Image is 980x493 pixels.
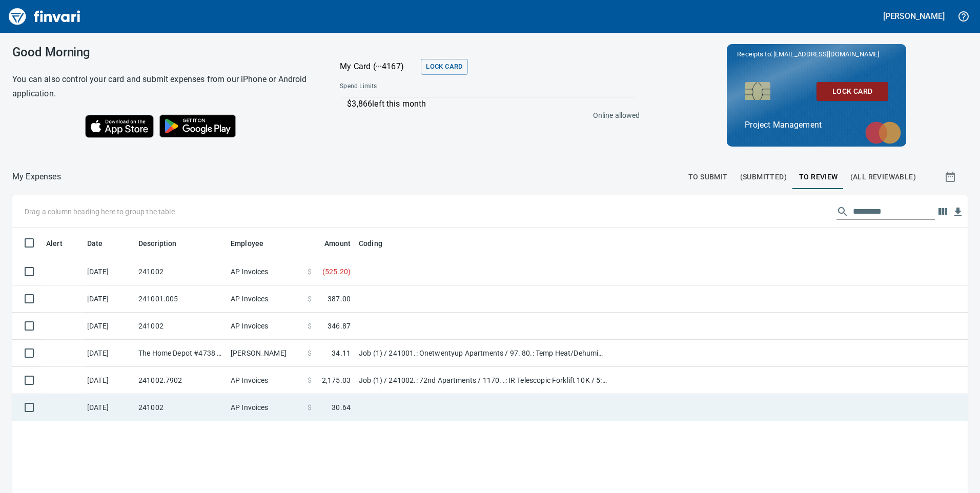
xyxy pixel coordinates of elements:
[25,207,175,217] p: Drag a column heading here to group the table
[308,266,312,277] span: $
[12,45,314,59] h3: Good Morning
[231,237,263,250] span: Employee
[347,98,635,110] p: $3,866 left this month
[737,49,896,59] p: Receipts to:
[950,204,966,220] button: Download Table
[12,171,61,183] p: My Expenses
[227,285,303,313] td: AP Invoices
[227,340,303,367] td: [PERSON_NAME]
[745,119,888,131] p: Project Management
[426,61,462,73] span: Lock Card
[332,348,351,358] span: 34.11
[308,294,312,304] span: $
[935,165,968,189] button: Show transactions within a particular date range
[311,237,351,250] span: Amount
[134,367,227,394] td: 241002.7902
[935,204,950,219] button: Choose columns to display
[825,85,880,98] span: Lock Card
[83,367,134,394] td: [DATE]
[324,237,351,250] span: Amount
[134,340,227,367] td: The Home Depot #4738 [GEOGRAPHIC_DATA] [GEOGRAPHIC_DATA]
[308,348,312,358] span: $
[134,258,227,285] td: 241002
[308,375,312,385] span: $
[799,171,838,183] span: To Review
[332,402,351,413] span: 30.64
[83,258,134,285] td: [DATE]
[359,237,396,250] span: Coding
[138,237,190,250] span: Description
[85,115,154,138] img: Download on the App Store
[421,59,467,75] button: Lock Card
[227,258,303,285] td: AP Invoices
[227,367,303,394] td: AP Invoices
[772,49,880,59] span: [EMAIL_ADDRESS][DOMAIN_NAME]
[87,237,103,250] span: Date
[881,8,947,24] button: [PERSON_NAME]
[308,321,312,331] span: $
[6,4,83,29] img: Finvari
[328,294,351,304] span: 387.00
[308,402,312,413] span: $
[359,237,382,250] span: Coding
[332,110,640,120] p: Online allowed
[355,340,611,367] td: Job (1) / 241001.: Onetwentyup Apartments / 97. 80.: Temp Heat/Dehumidification / 5: Other
[138,237,177,250] span: Description
[46,237,76,250] span: Alert
[816,82,888,101] button: Lock Card
[134,285,227,313] td: 241001.005
[134,313,227,340] td: 241002
[83,313,134,340] td: [DATE]
[87,237,116,250] span: Date
[688,171,728,183] span: To Submit
[355,367,611,394] td: Job (1) / 241002.: 72nd Apartments / 1170. .: IR Telescopic Forklift 10K / 5: Other
[12,72,314,101] h6: You can also control your card and submit expenses from our iPhone or Android application.
[83,285,134,313] td: [DATE]
[328,321,351,331] span: 346.87
[231,237,277,250] span: Employee
[134,394,227,421] td: 241002
[740,171,787,183] span: (Submitted)
[883,11,945,22] h5: [PERSON_NAME]
[154,109,242,143] img: Get it on Google Play
[322,375,351,385] span: 2,175.03
[322,266,351,277] span: ( 525.20 )
[83,340,134,367] td: [DATE]
[46,237,63,250] span: Alert
[850,171,916,183] span: (All Reviewable)
[227,394,303,421] td: AP Invoices
[860,116,906,149] img: mastercard.svg
[340,60,417,73] p: My Card (···4167)
[340,81,507,92] span: Spend Limits
[12,171,61,183] nav: breadcrumb
[227,313,303,340] td: AP Invoices
[83,394,134,421] td: [DATE]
